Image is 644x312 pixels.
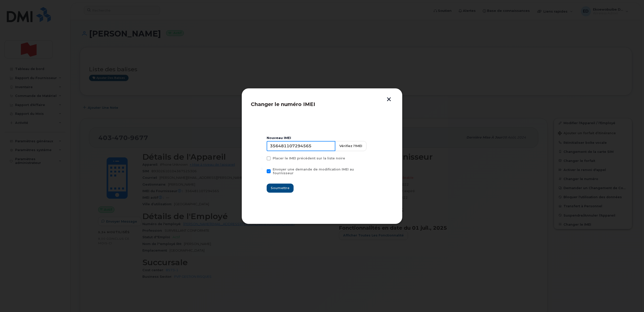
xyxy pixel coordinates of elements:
span: Placer le IMEI précédent sur la liste noire [273,156,345,160]
div: Nouveau IMEI [267,136,377,140]
span: Soumettre [271,186,290,190]
input: Envoyer une demande de modification IMEI au fournisseur [261,167,263,170]
span: Envoyer une demande de modification IMEI au fournisseur [273,167,354,175]
span: Changer le numéro IMEI [251,101,315,107]
button: Soumettre [267,184,294,193]
input: Placer le IMEI précédent sur la liste noire [261,156,263,159]
button: Vérifiez l'IMEI [335,141,367,151]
